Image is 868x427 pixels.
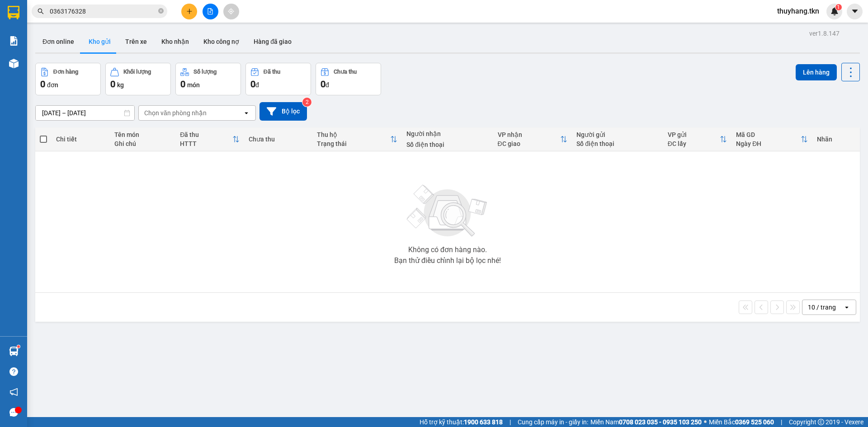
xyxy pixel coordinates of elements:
span: | [781,417,782,427]
sup: 1 [835,4,842,10]
sup: 2 [302,98,311,107]
span: đ [255,81,259,89]
span: close-circle [158,7,164,16]
strong: 0708 023 035 - 0935 103 250 [619,418,702,426]
th: Toggle SortBy [731,127,812,151]
div: Số điện thoại [576,140,658,147]
span: Miền Bắc [709,417,774,427]
div: 10 / trang [808,303,836,312]
input: Tìm tên, số ĐT hoặc mã đơn [50,6,156,16]
div: Chưa thu [249,136,308,143]
div: Số điện thoại [406,141,488,148]
button: Đơn hàng0đơn [35,63,101,95]
div: Đã thu [180,131,232,138]
button: Trên xe [118,31,154,52]
span: plus [186,8,193,14]
div: Nhãn [817,136,855,143]
button: plus [181,4,197,19]
span: notification [9,388,18,396]
span: Hỗ trợ kỹ thuật: [420,417,503,427]
img: warehouse-icon [9,59,19,68]
div: Khối lượng [123,69,151,75]
th: Toggle SortBy [493,127,572,151]
img: icon-new-feature [830,7,839,15]
span: question-circle [9,367,18,376]
button: Lên hàng [796,64,837,80]
span: search [38,8,44,14]
span: 0 [250,79,255,89]
span: file-add [207,8,213,14]
span: 0 [180,79,185,89]
span: 0 [321,79,325,89]
div: Người nhận [406,130,488,137]
div: VP gửi [668,131,720,138]
div: Trạng thái [317,140,390,147]
th: Toggle SortBy [312,127,402,151]
div: HTTT [180,140,232,147]
span: 0 [110,79,115,89]
button: Chưa thu0đ [316,63,381,95]
input: Select a date range. [36,106,134,120]
button: Đơn online [35,31,81,52]
div: Ghi chú [114,140,171,147]
button: aim [223,4,239,19]
button: Bộ lọc [259,102,307,121]
div: Người gửi [576,131,658,138]
div: Chọn văn phòng nhận [144,108,207,117]
button: Đã thu0đ [245,63,311,95]
span: ⚪️ [704,420,707,424]
th: Toggle SortBy [175,127,244,151]
th: Toggle SortBy [663,127,731,151]
div: ĐC giao [498,140,561,147]
span: 1 [837,4,840,10]
button: Khối lượng0kg [105,63,171,95]
div: Số lượng [193,69,217,75]
button: Kho gửi [81,31,118,52]
span: 0 [40,79,45,89]
sup: 1 [17,345,20,348]
div: Đã thu [264,69,280,75]
div: Không có đơn hàng nào. [408,246,487,253]
div: Tên món [114,131,171,138]
img: svg+xml;base64,PHN2ZyBjbGFzcz0ibGlzdC1wbHVnX19zdmciIHhtbG5zPSJodHRwOi8vd3d3LnczLm9yZy8yMDAwL3N2Zy... [402,179,493,243]
span: Miền Nam [590,417,702,427]
div: Thu hộ [317,131,390,138]
span: đ [325,81,329,89]
button: file-add [203,4,218,19]
button: Kho công nợ [196,31,246,52]
img: solution-icon [9,36,19,46]
span: message [9,408,18,417]
span: caret-down [851,7,859,15]
span: món [187,81,200,89]
div: Ngày ĐH [736,140,801,147]
span: close-circle [158,8,164,14]
img: logo-vxr [8,6,19,19]
span: Cung cấp máy in - giấy in: [518,417,588,427]
button: caret-down [847,4,863,19]
div: Chưa thu [334,69,357,75]
span: | [509,417,511,427]
strong: 0369 525 060 [735,418,774,426]
div: Bạn thử điều chỉnh lại bộ lọc nhé! [394,257,501,264]
svg: open [243,109,250,117]
div: Đơn hàng [53,69,78,75]
button: Số lượng0món [175,63,241,95]
span: kg [117,81,124,89]
div: Mã GD [736,131,801,138]
svg: open [843,304,850,311]
div: ver 1.8.147 [809,28,840,38]
button: Kho nhận [154,31,196,52]
strong: 1900 633 818 [464,418,503,426]
div: Chi tiết [56,136,105,143]
div: ĐC lấy [668,140,720,147]
img: warehouse-icon [9,347,19,356]
span: copyright [818,419,824,425]
button: Hàng đã giao [246,31,299,52]
div: VP nhận [498,131,561,138]
span: aim [228,8,234,14]
span: thuyhang.tkn [770,5,826,17]
span: đơn [47,81,58,89]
